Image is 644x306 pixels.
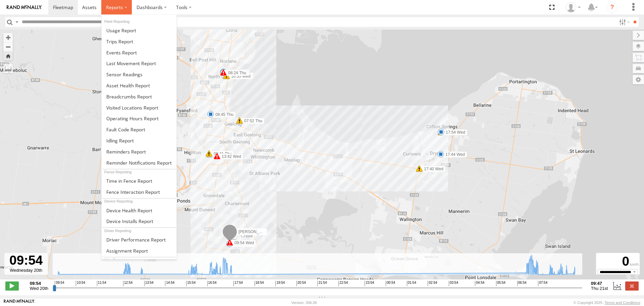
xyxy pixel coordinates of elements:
[102,113,176,124] a: Asset Operating Hours Report
[102,69,176,80] a: Sensor Readings
[563,2,583,12] div: Dale Hood
[3,33,13,42] button: Zoom in
[591,281,608,286] strong: 09:47
[616,17,631,27] label: Search Filter Options
[428,281,437,286] span: 02:54
[97,281,106,286] span: 11:54
[597,254,639,269] div: 0
[165,281,174,286] span: 14:54
[209,151,234,157] label: 09:41 Thu
[102,102,176,113] a: Visited Locations Report
[229,241,256,247] label: 09:58 Wed
[419,166,445,172] label: 17:40 Wed
[223,69,250,75] label: 16:21 Wed
[102,186,176,198] a: Fence Interaction Report
[76,281,85,286] span: 10:54
[441,151,467,158] label: 17:44 Wed
[3,42,13,51] button: Zoom out
[441,129,467,135] label: 17:54 Wed
[217,154,243,160] label: 13:42 Wed
[475,281,484,286] span: 04:54
[239,118,264,124] label: 07:52 Thu
[365,281,374,286] span: 23:54
[291,301,317,305] div: Version: 306.00
[297,281,306,286] span: 20:54
[211,112,235,118] label: 08:45 Thu
[591,286,608,291] span: Thu 21st Aug 2025
[102,234,176,245] a: Driver Performance Report
[102,58,176,69] a: Last Movement Report
[496,281,505,286] span: 05:54
[449,281,458,286] span: 03:54
[144,281,154,286] span: 13:54
[123,281,132,286] span: 12:54
[102,245,176,256] a: Assignment Report
[255,281,264,286] span: 18:54
[3,51,13,60] button: Zoom Home
[102,175,176,186] a: Time in Fences Report
[102,146,176,157] a: Reminders Report
[102,205,176,216] a: Device Health Report
[238,229,272,234] span: [PERSON_NAME]
[102,135,176,146] a: Idling Report
[30,286,48,291] span: Wed 20th Aug 2025
[633,75,644,84] label: Map Settings
[386,281,395,286] span: 00:54
[14,17,19,27] label: Search Query
[407,281,416,286] span: 01:54
[3,64,13,73] label: Measure
[102,36,176,47] a: Trips Report
[517,281,527,286] span: 06:54
[102,157,176,168] a: Service Reminder Notifications Report
[625,281,639,290] label: Close
[102,80,176,91] a: Asset Health Report
[30,281,48,286] strong: 09:54
[223,70,248,76] label: 08:24 Thu
[7,5,42,10] img: rand-logo.svg
[230,240,256,246] label: 09:54 Wed
[317,281,327,286] span: 21:54
[275,281,285,286] span: 19:54
[538,281,547,286] span: 07:54
[338,281,348,286] span: 22:54
[102,216,176,227] a: Device Installs Report
[102,47,176,58] a: Full Events Report
[207,281,217,286] span: 16:54
[574,301,640,305] div: © Copyright 2025 -
[605,301,640,305] a: Terms and Conditions
[233,281,243,286] span: 17:54
[5,281,19,290] label: Play/Stop
[102,124,176,135] a: Fault Code Report
[607,2,618,13] i: ?
[186,281,196,286] span: 15:54
[4,299,35,306] a: Visit our Website
[102,25,176,36] a: Usage Report
[226,73,253,79] label: 16:55 Wed
[55,281,64,286] span: 09:54
[102,91,176,102] a: Breadcrumbs Report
